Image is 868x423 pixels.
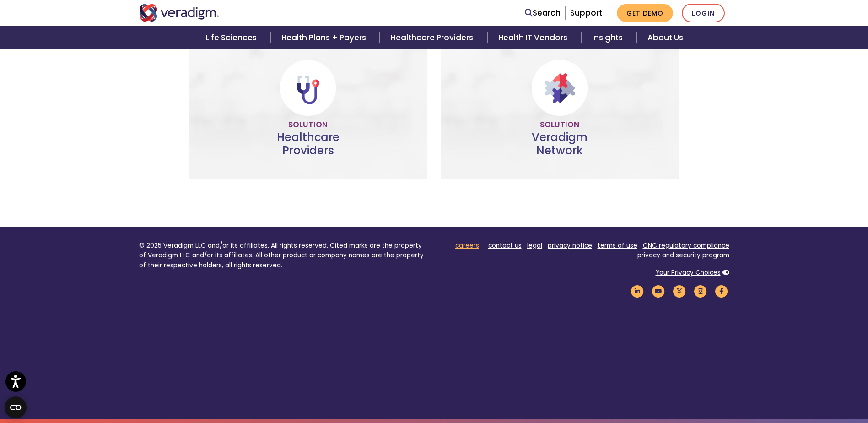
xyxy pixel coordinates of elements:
[270,26,380,49] a: Health Plans + Payers
[692,357,857,412] iframe: Drift Chat Widget
[455,241,479,250] a: careers
[636,26,694,49] a: About Us
[194,26,270,49] a: Life Sciences
[196,119,420,131] p: Solution
[656,268,721,277] a: Your Privacy Choices
[139,4,219,22] img: Veradigm logo
[643,241,729,250] a: ONC regulatory compliance
[651,287,666,295] a: Veradigm YouTube Link
[448,131,671,157] h3: Veradigm Network
[5,396,27,418] button: Open CMP widget
[598,241,637,250] a: terms of use
[196,131,420,157] h3: Healthcare Providers
[693,287,708,295] a: Veradigm Instagram Link
[139,241,427,271] p: © 2025 Veradigm LLC and/or its affiliates. All rights reserved. Cited marks are the property of V...
[714,287,729,295] a: Veradigm Facebook Link
[380,26,487,49] a: Healthcare Providers
[448,119,671,131] p: Solution
[527,241,542,250] a: legal
[637,251,729,260] a: privacy and security program
[682,4,725,22] a: Login
[672,287,687,295] a: Veradigm Twitter Link
[630,287,645,295] a: Veradigm LinkedIn Link
[487,26,581,49] a: Health IT Vendors
[488,241,522,250] a: contact us
[570,7,602,18] a: Support
[581,26,636,49] a: Insights
[617,4,673,22] a: Get Demo
[525,7,561,19] a: Search
[548,241,592,250] a: privacy notice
